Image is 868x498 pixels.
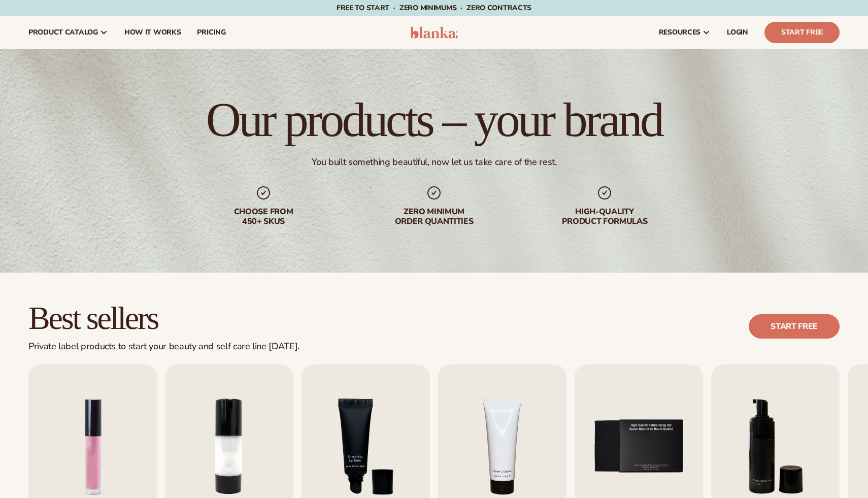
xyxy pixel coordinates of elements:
[651,16,719,49] a: resources
[337,3,531,13] span: Free to start · ZERO minimums · ZERO contracts
[198,207,328,226] div: Choose from 450+ Skus
[28,341,299,352] div: Private label products to start your beauty and self care line [DATE].
[124,28,181,37] span: How It Works
[659,28,700,37] span: resources
[312,156,557,168] div: You built something beautiful, now let us take care of the rest.
[20,16,116,49] a: product catalog
[116,16,189,49] a: How It Works
[410,26,458,39] img: logo
[206,95,662,144] h1: Our products – your brand
[197,28,225,37] span: pricing
[189,16,233,49] a: pricing
[540,207,670,226] div: High-quality product formulas
[727,28,748,37] span: LOGIN
[749,314,840,339] a: Start free
[28,28,98,37] span: product catalog
[719,16,756,49] a: LOGIN
[28,301,299,335] h2: Best sellers
[369,207,499,226] div: Zero minimum order quantities
[764,22,840,43] a: Start Free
